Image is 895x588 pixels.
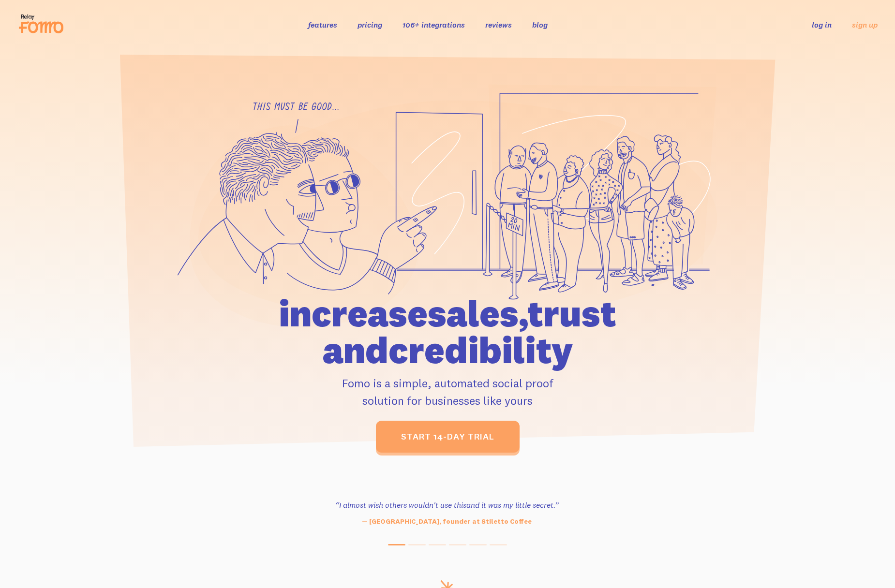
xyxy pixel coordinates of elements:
a: features [308,20,337,29]
h1: increase sales, trust and credibility [224,295,671,368]
a: reviews [485,20,512,29]
h3: “I almost wish others wouldn't use this and it was my little secret.” [315,499,579,511]
a: log in [812,20,832,29]
a: blog [532,20,548,29]
p: — [GEOGRAPHIC_DATA], founder at Stiletto Coffee [315,516,579,527]
a: sign up [852,20,878,30]
a: start 14-day trial [376,421,520,453]
a: pricing [358,20,382,29]
a: 106+ integrations [403,20,465,29]
p: Fomo is a simple, automated social proof solution for businesses like yours [224,374,671,409]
